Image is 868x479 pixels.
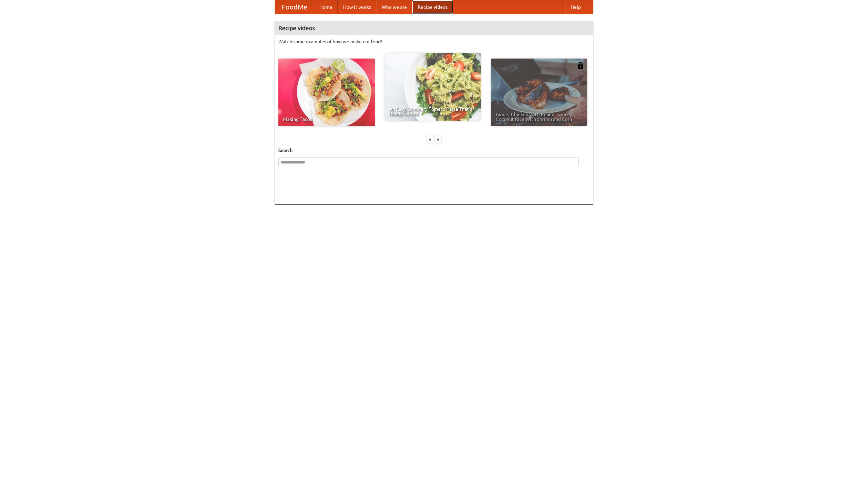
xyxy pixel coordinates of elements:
a: How it works [338,0,376,14]
a: Who we are [376,0,412,14]
a: Making Tacos [278,59,375,126]
a: Home [314,0,338,14]
a: FoodMe [275,0,314,14]
a: Help [565,0,586,14]
a: An Easy, Summery Tomato Pasta That's Ready for Fall [384,53,481,121]
div: « [427,135,433,144]
h5: Search [278,147,590,154]
h4: Recipe videos [275,21,593,35]
p: Watch some examples of how we make our food! [278,38,590,45]
a: Recipe videos [412,0,453,14]
img: 483408.png [577,62,584,69]
div: » [435,135,441,144]
span: Making Tacos [283,117,370,122]
span: An Easy, Summery Tomato Pasta That's Ready for Fall [389,107,476,116]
